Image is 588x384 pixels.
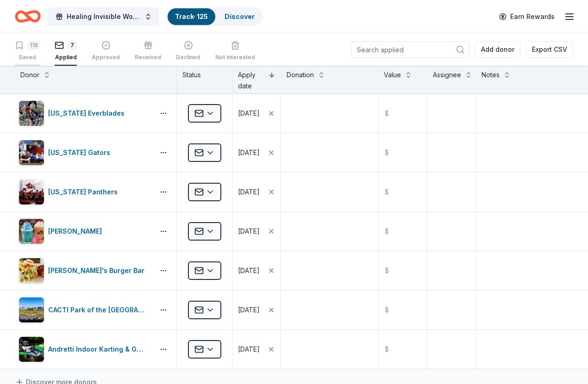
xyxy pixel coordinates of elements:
button: Healing Invisible Wounds Golf Tournament [48,7,159,26]
div: Assignee [433,69,461,81]
div: Approved [92,54,120,61]
a: Home [15,6,41,27]
a: Earn Rewards [494,8,560,25]
div: Donor [20,69,39,81]
button: 118Saved [15,37,40,66]
div: Notes [482,69,500,81]
div: Declined [176,54,200,61]
div: Received [135,54,161,61]
div: Donation [287,69,314,81]
div: Saved [15,54,40,61]
button: Approved [92,37,120,66]
span: Healing Invisible Wounds Golf Tournament [67,11,141,22]
button: Declined [176,37,200,66]
div: Not interested [215,49,255,56]
div: Applied [55,49,77,56]
div: 118 [28,41,40,50]
div: Value [384,69,401,81]
button: Export CSV [526,41,573,58]
button: 7Applied [55,37,77,66]
button: Track· 125Discover [167,7,263,26]
a: Discover [225,12,255,20]
input: Search applied [351,41,469,58]
button: Received [135,37,161,66]
button: Not interested [215,37,255,66]
div: Status [177,66,232,93]
button: Add donor [475,41,520,58]
div: Apply date [238,69,264,92]
a: Track· 125 [175,12,208,20]
div: 7 [68,36,77,45]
